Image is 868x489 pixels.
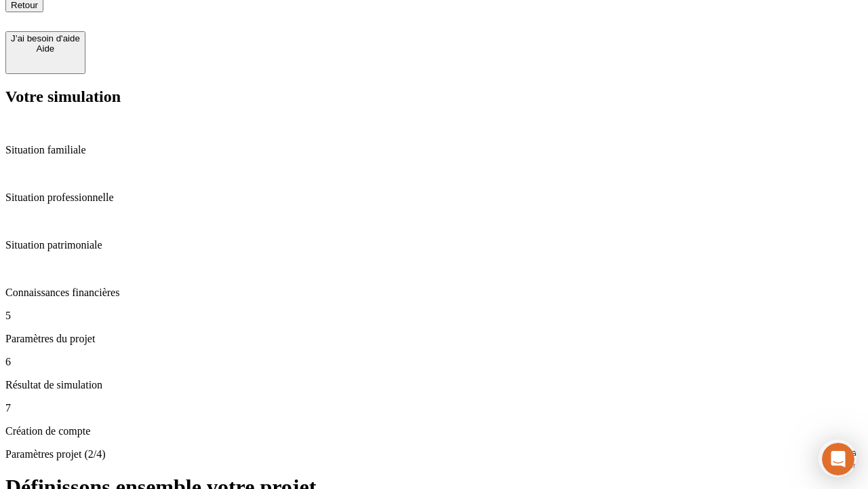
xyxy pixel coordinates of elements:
[14,22,334,37] div: L’équipe répond généralement dans un délai de quelques minutes.
[5,239,863,251] p: Situation patrimoniale
[5,287,863,299] p: Connaissances financières
[818,439,856,477] iframe: Intercom live chat discovery launcher
[5,333,863,345] p: Paramètres du projet
[5,402,863,414] p: 7
[5,192,863,204] p: Situation professionnelle
[5,310,863,322] p: 5
[14,12,334,22] div: Vous avez besoin d’aide ?
[822,443,854,475] iframe: Intercom live chat
[11,33,80,43] div: J’ai besoin d'aide
[5,379,863,391] p: Résultat de simulation
[11,43,80,54] div: Aide
[5,356,863,368] p: 6
[5,425,863,437] p: Création de compte
[5,31,85,74] button: J’ai besoin d'aideAide
[5,88,863,106] h2: Votre simulation
[5,448,863,460] p: Paramètres projet (2/4)
[5,5,374,43] div: Ouvrir le Messenger Intercom
[5,144,863,156] p: Situation familiale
